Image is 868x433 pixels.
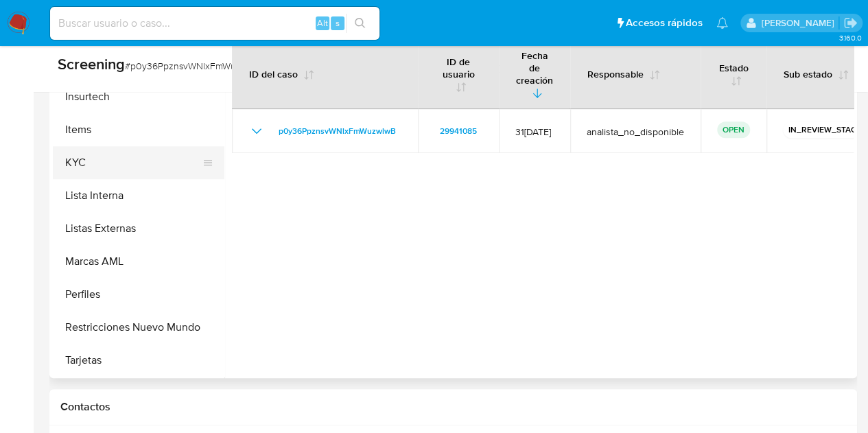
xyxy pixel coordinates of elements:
[317,16,328,30] span: Alt
[53,344,224,377] button: Tarjetas
[58,53,125,75] b: Screening
[53,245,224,278] button: Marcas AML
[50,14,379,32] input: Buscar usuario o caso...
[346,14,374,33] button: search-icon
[53,212,224,245] button: Listas Externas
[53,80,224,113] button: Insurtech
[60,400,846,414] h1: Contactos
[125,59,263,73] span: # p0y36PpznsvWNlxFmWuzwlwB
[53,146,213,179] button: KYC
[843,16,858,30] a: Salir
[53,311,224,344] button: Restricciones Nuevo Mundo
[716,17,728,29] a: Notificaciones
[838,32,861,43] span: 3.160.0
[336,16,340,30] span: s
[626,16,703,30] span: Accesos rápidos
[53,179,224,212] button: Lista Interna
[761,16,838,30] p: marcela.perdomo@mercadolibre.com.co
[53,113,224,146] button: Items
[53,278,224,311] button: Perfiles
